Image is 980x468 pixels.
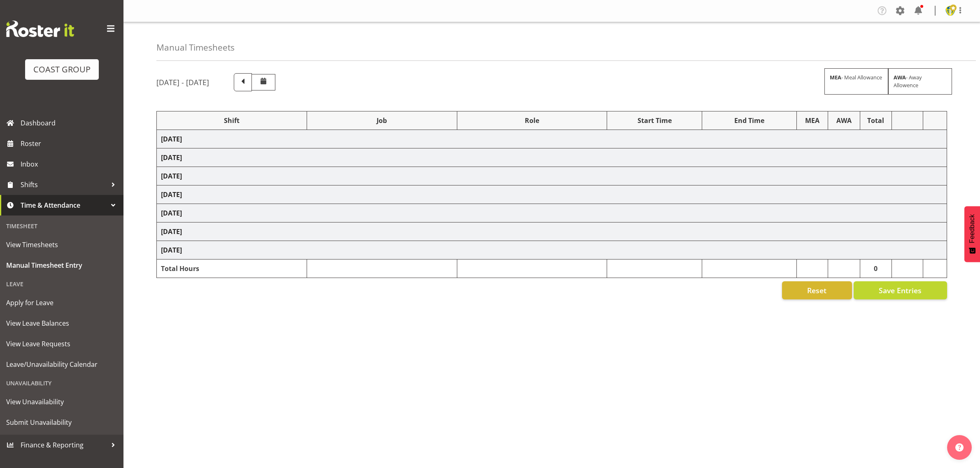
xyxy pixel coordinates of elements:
[6,239,117,251] span: View Timesheets
[968,214,976,243] span: Feedback
[2,255,121,276] a: Manual Timesheet Entry
[311,116,453,125] div: Job
[157,167,947,185] td: [DATE]
[6,358,117,371] span: Leave/Unavailability Calendar
[21,178,107,191] span: Shifts
[964,206,980,262] button: Feedback - Show survey
[801,116,823,125] div: MEA
[782,281,852,299] button: Reset
[706,116,792,125] div: End Time
[6,396,117,408] span: View Unavailability
[2,334,121,354] a: View Leave Requests
[156,78,209,87] h5: [DATE] - [DATE]
[2,354,121,375] a: Leave/Unavailability Calendar
[21,199,107,211] span: Time & Attendance
[461,116,603,125] div: Role
[21,439,107,451] span: Finance & Reporting
[157,241,947,259] td: [DATE]
[894,74,906,81] strong: AWA
[2,412,121,433] a: Submit Unavailability
[860,259,892,278] td: 0
[879,285,922,296] span: Save Entries
[2,375,121,392] div: Unavailability
[6,259,117,271] span: Manual Timesheet Entry
[21,137,119,150] span: Roster
[888,68,952,95] div: - Away Allowence
[807,285,826,296] span: Reset
[6,416,117,429] span: Submit Unavailability
[157,185,947,204] td: [DATE]
[854,281,947,299] button: Save Entries
[611,116,697,125] div: Start Time
[21,117,119,129] span: Dashboard
[161,116,303,125] div: Shift
[157,222,947,241] td: [DATE]
[6,338,117,350] span: View Leave Requests
[6,297,117,309] span: Apply for Leave
[945,6,955,16] img: kelly-butterill2f38e4a8002229d690527b448ac08cee.png
[157,148,947,167] td: [DATE]
[157,259,307,278] td: Total Hours
[832,116,856,125] div: AWA
[157,130,947,148] td: [DATE]
[21,158,119,170] span: Inbox
[2,313,121,334] a: View Leave Balances
[955,443,964,452] img: help-xxl-2.png
[157,204,947,222] td: [DATE]
[6,21,74,37] img: Rosterit website logo
[33,63,91,76] div: COAST GROUP
[830,74,841,81] strong: MEA
[824,68,888,95] div: - Meal Allowance
[6,317,117,329] span: View Leave Balances
[2,292,121,313] a: Apply for Leave
[2,392,121,412] a: View Unavailability
[864,116,887,125] div: Total
[156,43,235,52] h4: Manual Timesheets
[2,218,121,234] div: Timesheet
[2,276,121,292] div: Leave
[2,234,121,255] a: View Timesheets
